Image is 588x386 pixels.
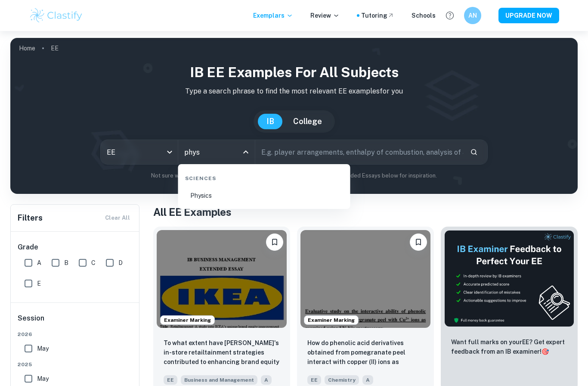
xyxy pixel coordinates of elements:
button: Close [240,146,252,158]
span: Examiner Marking [304,316,358,324]
h6: Filters [18,212,43,224]
img: Thumbnail [444,230,574,327]
h6: Session [18,313,133,330]
li: Physics [182,186,347,205]
p: Exemplars [253,11,293,20]
button: IB [258,114,283,129]
a: Tutoring [361,11,394,20]
h1: All EE Examples [153,204,578,220]
span: Chemistry [325,375,359,385]
button: Bookmark [410,233,427,251]
button: Bookmark [266,233,283,251]
h6: AN [468,11,478,20]
span: A [362,375,373,385]
a: Schools [412,11,436,20]
p: Not sure what to search for? You can always look through our example Extended Essays below for in... [17,171,571,180]
button: College [285,114,331,129]
h1: IB EE examples for all subjects [17,62,571,83]
a: Home [19,42,35,54]
span: EE [164,375,177,385]
button: Help and Feedback [443,8,457,23]
p: Type a search phrase to find the most relevant EE examples for you [17,86,571,96]
img: Chemistry EE example thumbnail: How do phenolic acid derivatives obtaine [300,230,430,328]
p: EE [51,44,59,53]
img: Business and Management EE example thumbnail: To what extent have IKEA's in-store reta [157,230,287,328]
p: How do phenolic acid derivatives obtained from pomegranate peel interact with copper (II) ions as... [307,338,424,367]
span: Business and Management [181,375,257,385]
span: 2025 [18,361,133,368]
span: E [37,279,41,288]
span: EE [307,375,321,385]
div: EE [101,140,178,164]
span: May [37,344,49,353]
span: D [118,258,123,268]
input: E.g. player arrangements, enthalpy of combustion, analysis of a big city... [255,140,463,164]
p: Review [310,11,340,20]
span: C [91,258,96,268]
p: Want full marks on your EE ? Get expert feedback from an IB examiner! [451,337,567,356]
span: A [261,375,272,385]
span: May [37,374,49,383]
p: To what extent have IKEA's in-store retailtainment strategies contributed to enhancing brand equi... [164,338,280,367]
span: 🎯 [542,348,549,355]
span: 2026 [18,330,133,338]
button: UPGRADE NOW [498,8,559,23]
span: Examiner Marking [161,316,214,324]
img: Clastify logo [29,7,84,24]
div: Sciences [182,168,347,186]
button: Search [467,145,481,159]
h6: Grade [18,242,133,252]
button: AN [464,7,481,24]
span: A [37,258,41,268]
img: profile cover [10,38,578,194]
span: B [64,258,68,268]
